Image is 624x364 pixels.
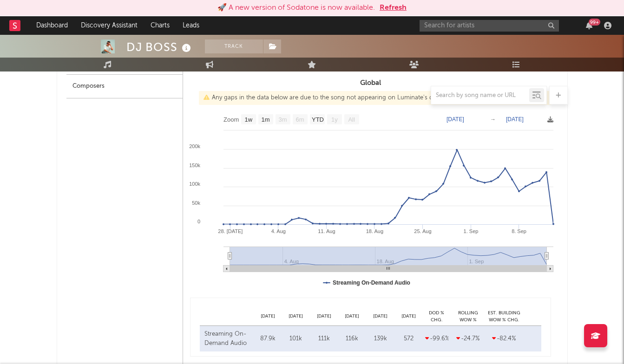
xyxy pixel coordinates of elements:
[256,334,280,344] div: 87.9k
[261,116,269,123] text: 1m
[282,313,310,320] div: [DATE]
[312,334,336,344] div: 111k
[463,228,478,234] text: 1. Sep
[447,116,464,123] text: [DATE]
[512,228,526,234] text: 8. Sep
[217,2,375,13] div: 🚀 A new version of Sodatone is now available.
[453,334,483,344] div: -24.7 %
[192,200,200,206] text: 50k
[331,116,338,123] text: 1y
[490,116,496,123] text: →
[254,313,282,320] div: [DATE]
[284,334,308,344] div: 101k
[189,143,200,149] text: 200k
[74,16,144,35] a: Discovery Assistant
[311,116,323,123] text: YTD
[366,313,394,320] div: [DATE]
[431,92,529,99] input: Search by song name or URL
[425,334,448,344] div: -99.6 %
[348,116,355,123] text: All
[310,313,338,320] div: [DATE]
[586,22,592,29] button: 99+
[380,2,407,13] button: Refresh
[278,116,287,123] text: 3m
[204,330,251,348] div: Streaming On-Demand Audio
[338,313,367,320] div: [DATE]
[218,228,243,234] text: 28. [DATE]
[341,334,364,344] div: 116k
[144,16,176,35] a: Charts
[414,228,431,234] text: 25. Aug
[189,162,200,168] text: 150k
[368,334,392,344] div: 139k
[223,116,239,123] text: Zoom
[66,75,183,98] div: Composers
[30,16,74,35] a: Dashboard
[271,228,285,234] text: 4. Aug
[486,310,523,323] div: Est. Building WoW % Chg.
[176,16,206,35] a: Leads
[589,19,600,26] div: 99 +
[420,20,559,32] input: Search for artists
[197,219,200,224] text: 0
[451,310,486,323] div: Rolling WoW % Chg.
[183,78,558,89] h3: Global
[318,228,335,234] text: 11. Aug
[488,334,520,344] div: -82.4 %
[397,334,420,344] div: 572
[296,116,304,123] text: 6m
[394,313,423,320] div: [DATE]
[244,116,252,123] text: 1w
[506,116,524,123] text: [DATE]
[423,310,451,323] div: DoD % Chg.
[366,228,383,234] text: 18. Aug
[189,181,200,187] text: 100k
[333,279,410,286] text: Streaming On-Demand Audio
[126,39,193,55] div: DJ BOSS
[205,39,263,53] button: Track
